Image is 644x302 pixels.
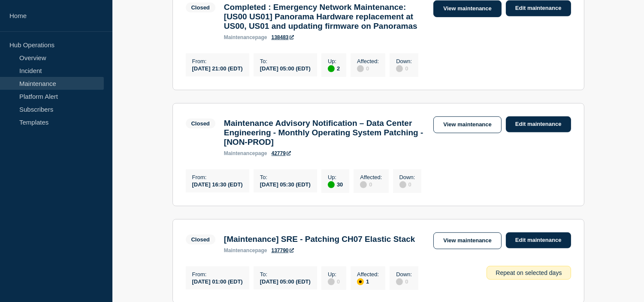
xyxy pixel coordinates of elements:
div: [DATE] 01:00 (EDT) [192,278,243,285]
div: 0 [357,64,379,72]
div: Closed [191,4,210,11]
a: Edit maintenance [506,0,571,16]
a: View maintenance [433,232,501,249]
div: Closed [191,120,210,127]
p: Affected : [360,174,382,180]
p: To : [260,58,311,64]
div: [DATE] 21:00 (EDT) [192,64,243,72]
div: 0 [396,64,412,72]
p: From : [192,174,243,180]
div: [DATE] 16:30 (EDT) [192,180,243,188]
p: Up : [328,271,340,278]
p: Down : [399,174,415,180]
a: Edit maintenance [506,232,571,248]
div: disabled [328,278,335,285]
div: Closed [191,236,210,243]
p: Down : [396,58,412,64]
p: To : [260,174,311,180]
div: affected [357,278,364,285]
p: From : [192,271,243,278]
a: Edit maintenance [506,116,571,132]
div: disabled [360,181,367,188]
span: maintenance [224,34,255,40]
a: View maintenance [433,116,501,133]
div: Repeat on selected days [487,266,571,280]
p: To : [260,271,311,278]
div: disabled [396,65,403,72]
h3: Completed : Emergency Network Maintenance: [US00 US01] Panorama Hardware replacement at US00, US0... [224,3,425,31]
div: disabled [357,65,364,72]
div: [DATE] 05:00 (EDT) [260,64,311,72]
div: 30 [328,180,343,188]
p: page [224,34,267,40]
p: page [224,247,267,253]
div: 0 [399,180,415,188]
h3: [Maintenance] SRE - Patching CH07 Elastic Stack [224,235,415,244]
div: 0 [328,278,340,285]
div: up [328,65,335,72]
div: [DATE] 05:30 (EDT) [260,180,311,188]
div: 0 [360,180,382,188]
p: Affected : [357,58,379,64]
span: maintenance [224,247,255,253]
p: Up : [328,58,340,64]
p: From : [192,58,243,64]
h3: Maintenance Advisory Notification – Data Center Engineering - Monthly Operating System Patching -... [224,119,425,147]
div: [DATE] 05:00 (EDT) [260,278,311,285]
a: 138483 [272,34,294,40]
span: maintenance [224,150,255,156]
div: 1 [357,278,379,285]
a: 42779 [272,150,291,156]
div: disabled [396,278,403,285]
div: 0 [396,278,412,285]
p: Down : [396,271,412,278]
p: Up : [328,174,343,180]
div: disabled [399,181,406,188]
p: page [224,150,267,156]
div: 2 [328,64,340,72]
p: Affected : [357,271,379,278]
a: View maintenance [433,0,501,17]
div: up [328,181,335,188]
a: 137790 [272,247,294,253]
